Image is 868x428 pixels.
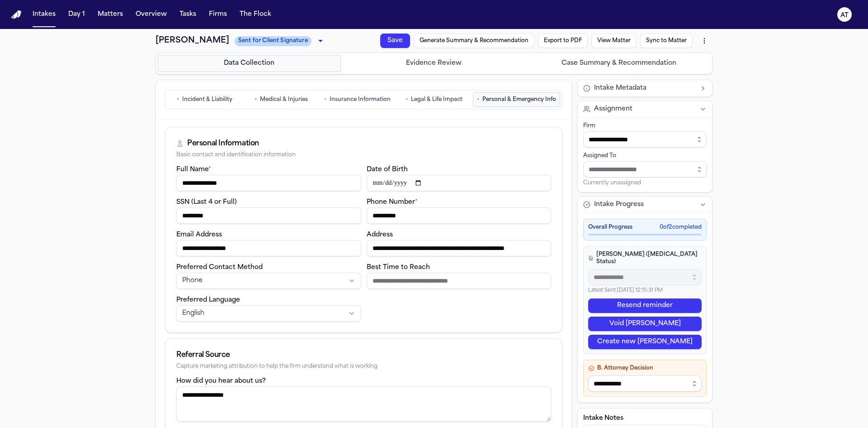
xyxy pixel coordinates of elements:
button: Go to Case Summary & Recommendation step [527,55,710,72]
button: View Matter [591,34,637,48]
span: Incident & Liability [182,96,232,103]
span: • [477,95,480,104]
span: Personal & Emergency Info [482,96,556,103]
span: Medical & Injuries [260,96,308,103]
a: Home [11,10,22,19]
button: Go to Legal & Life Impact [396,92,471,107]
button: Go to Personal & Emergency Info [473,92,560,107]
div: Capture marketing attribution to help the firm understand what is working [176,363,551,370]
label: Date of Birth [367,166,408,173]
button: Intake Progress [578,197,712,213]
span: Sent for Client Signature [235,36,311,46]
span: Overall Progress [588,224,632,231]
button: Go to Incident & Liability [167,92,242,107]
button: Overview [132,6,170,23]
span: Intake Metadata [594,84,646,93]
button: Day 1 [65,6,89,23]
button: Firms [205,6,231,23]
span: 0 of 2 completed [660,224,702,231]
span: • [324,95,327,104]
span: • [255,95,257,104]
button: Assignment [578,101,712,117]
div: Referral Source [176,350,551,361]
input: Assign to staff member [583,161,707,178]
img: Finch Logo [11,10,22,19]
label: Address [367,231,393,238]
h4: [PERSON_NAME] ([MEDICAL_DATA] Status) [588,251,702,265]
span: Intake Progress [594,200,644,209]
span: • [406,95,408,104]
button: Save [380,34,410,48]
button: Generate Summary & Recommendation [414,34,534,48]
label: Phone Number [367,199,418,206]
input: Full name [176,175,361,191]
button: The Flock [236,6,275,23]
span: Currently unassigned [583,179,641,187]
button: Tasks [176,6,200,23]
button: Intakes [29,6,59,23]
button: Export to PDF [538,34,588,48]
span: Insurance Information [330,96,391,103]
span: • [177,95,179,104]
div: Update intake status [235,34,326,47]
label: How did you hear about us? [176,378,266,385]
button: Go to Evidence Review step [343,55,526,72]
input: Phone number [367,207,552,224]
label: Intake Notes [583,414,707,423]
button: Resend reminder [588,298,702,313]
input: Select firm [583,131,707,148]
label: Best Time to Reach [367,264,430,271]
span: Assignment [594,105,632,114]
div: Assigned To [583,152,707,159]
div: Basic contact and identification information [176,152,551,159]
button: Void [PERSON_NAME] [588,317,702,331]
button: Sync to Matter [640,34,693,48]
button: More actions [696,33,712,49]
nav: Intake steps [158,55,710,72]
div: Personal Information [187,138,259,149]
span: Legal & Life Impact [411,96,462,103]
button: Go to Data Collection step [158,55,341,72]
h1: [PERSON_NAME] [156,34,229,47]
p: Latest Sent: [DATE] 12:15:31 PM [588,287,702,295]
button: Create new [PERSON_NAME] [588,335,702,349]
h4: B. Attorney Decision [588,365,702,372]
button: Matters [94,6,127,23]
label: Preferred Contact Method [176,264,263,271]
div: Firm [583,122,707,130]
button: Go to Insurance Information [320,92,395,107]
label: Email Address [176,231,222,238]
input: Best time to reach [367,273,552,289]
label: SSN (Last 4 or Full) [176,199,237,206]
input: Address [367,240,552,256]
button: Intake Metadata [578,80,712,96]
button: Go to Medical & Injuries [244,92,318,107]
input: SSN [176,207,361,224]
input: Email address [176,240,361,256]
label: Full Name [176,166,211,173]
input: Date of birth [367,175,552,191]
label: Preferred Language [176,297,240,303]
